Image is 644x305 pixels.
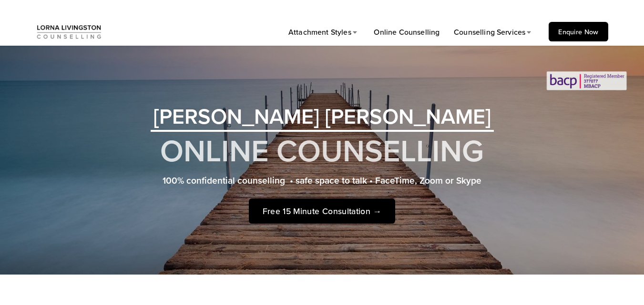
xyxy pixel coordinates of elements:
[549,22,608,41] a: Enquire Now
[151,88,494,132] h2: [PERSON_NAME]‏‏‎ [PERSON_NAME]
[374,26,440,39] a: Online Counselling
[36,23,102,40] img: Counsellor Lorna Livingston: Counselling London
[151,174,494,187] h4: 100% confidential counselling • safe space to talk • FaceTime, Zoom or Skype
[288,27,351,37] span: Attachment Styles
[288,26,360,39] a: folder dropdown
[454,27,525,37] span: Counselling Services
[249,198,395,224] a: Free 15 Minute Consultation →
[454,26,534,39] a: folder dropdown
[151,132,494,169] h1: ONLINE COUNSELLING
